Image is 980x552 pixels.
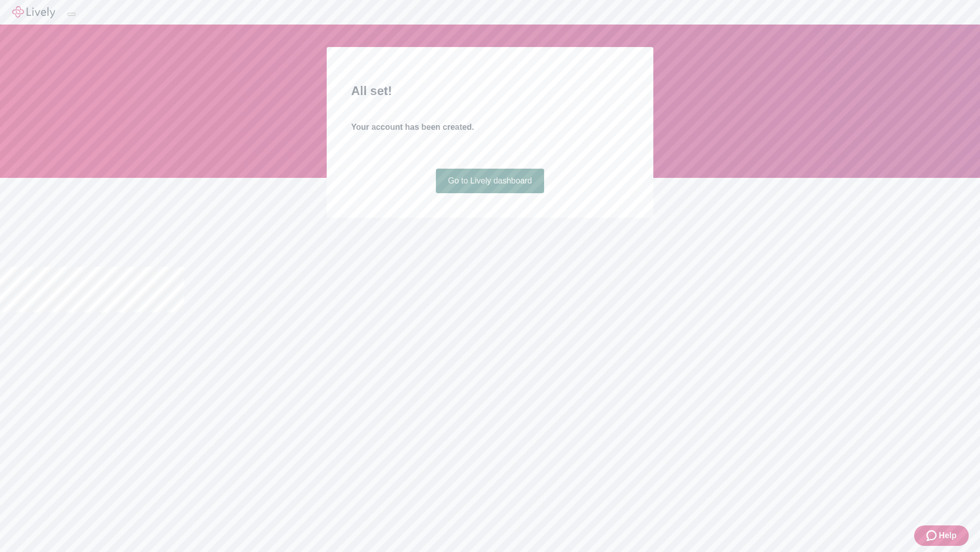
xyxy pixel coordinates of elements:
[926,530,939,542] svg: Zendesk support icon
[351,82,629,100] h2: All set!
[351,121,629,133] h4: Your account has been created.
[12,6,55,18] img: Lively
[914,525,969,546] button: Zendesk support iconHelp
[436,169,545,193] a: Go to Lively dashboard
[939,530,957,542] span: Help
[67,13,76,16] button: Log out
